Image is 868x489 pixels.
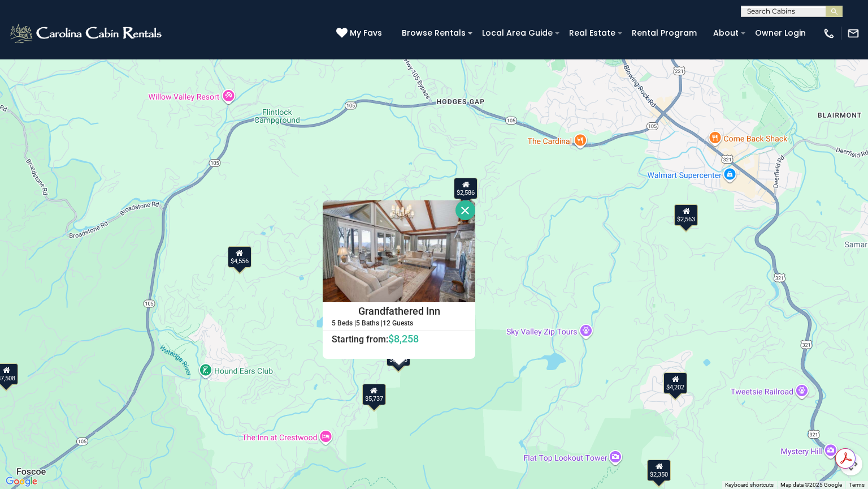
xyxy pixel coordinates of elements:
[396,24,471,42] a: Browse Rentals
[708,24,744,42] a: About
[336,27,385,40] a: My Favs
[674,204,698,226] div: $2,563
[563,24,621,42] a: Real Estate
[847,27,860,40] img: mail-regular-white.png
[350,27,382,39] span: My Favs
[823,27,835,40] img: phone-regular-white.png
[749,24,811,42] a: Owner Login
[626,24,702,42] a: Rental Program
[476,24,558,42] a: Local Area Guide
[663,372,687,394] div: $4,202
[8,22,165,45] img: White-1-2.png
